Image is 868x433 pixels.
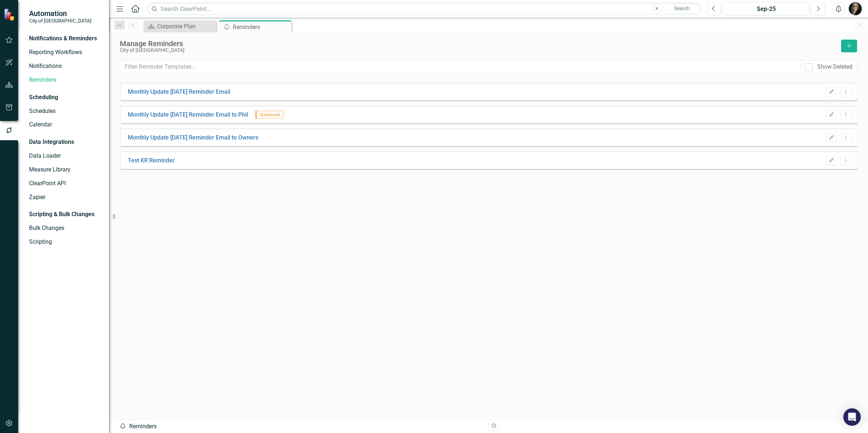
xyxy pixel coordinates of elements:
a: Monthly Update [DATE] Reminder Email to Phil [128,111,248,119]
a: Test KR Reminder [128,157,175,165]
div: Reminders [233,23,290,32]
a: Monthly Update [DATE] Reminder Email to Owners [128,134,258,142]
div: City of [GEOGRAPHIC_DATA] [120,48,837,53]
img: Natalie Kovach [849,2,862,15]
a: Scripting [29,238,102,246]
a: Corporate Plan [145,22,214,31]
div: Data Integrations [29,138,74,146]
div: Reminders [119,422,483,431]
div: Corporate Plan [157,22,214,31]
img: ClearPoint Strategy [4,8,16,21]
button: Search [664,4,700,14]
div: Open Intercom Messenger [843,408,861,426]
span: Scheduled [255,111,283,119]
a: Zapier [29,193,102,202]
a: ClearPoint API [29,179,102,188]
input: Filter Reminder Templates... [120,60,800,74]
div: Show Deleted [817,63,852,71]
span: Search [674,5,690,11]
div: Scripting & Bulk Changes [29,210,94,219]
a: Reporting Workflows [29,48,102,57]
a: Notifications [29,62,102,70]
a: Schedules [29,107,102,116]
button: Sep-25 [723,2,810,15]
small: City of [GEOGRAPHIC_DATA] [29,18,92,24]
input: Search ClearPoint... [147,3,702,15]
a: Calendar [29,121,102,129]
div: Manage Reminders [120,40,837,48]
div: Notifications & Reminders [29,35,97,43]
div: Sep-25 [725,5,807,13]
a: Bulk Changes [29,224,102,232]
a: Data Loader [29,152,102,160]
span: Automation [29,9,92,18]
a: Measure Library [29,166,102,174]
a: Monthly Update [DATE] Reminder Email [128,88,230,96]
a: Reminders [29,76,102,84]
div: Scheduling [29,93,58,102]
